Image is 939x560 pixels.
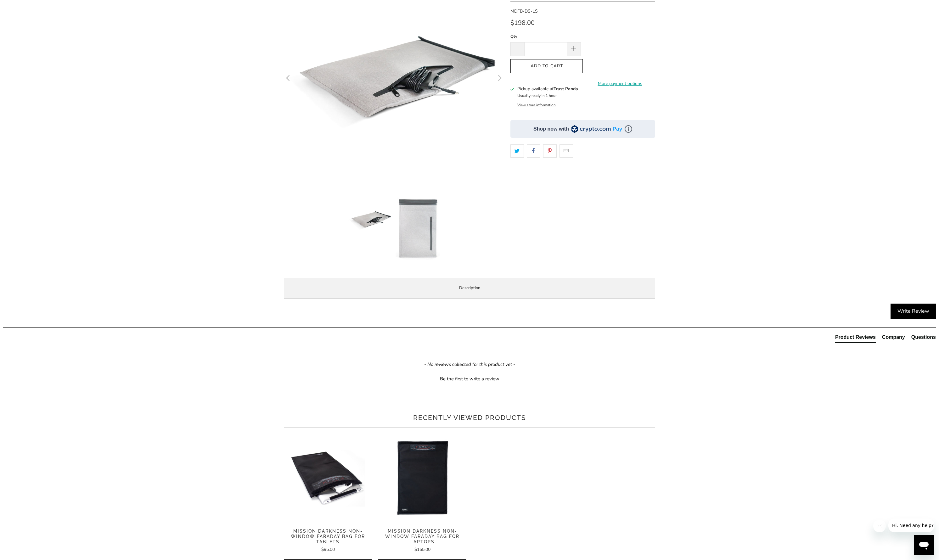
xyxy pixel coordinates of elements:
[284,529,372,544] span: Mission Darkness Non-Window Faraday Bag for Tablets
[891,304,936,319] div: Write Review
[510,19,535,27] span: $198.00
[517,86,578,92] h3: Pickup available at
[378,529,466,553] a: Mission Darkness Non-Window Faraday Bag for Laptops $155.00
[888,518,934,532] iframe: Message from company
[517,64,576,69] span: Add to Cart
[424,361,515,368] em: - No reviews collected for this product yet -
[585,80,655,87] a: More payment options
[559,144,573,158] a: Email this to a friend
[284,413,655,423] h2: Recently viewed products
[396,198,440,260] img: Mission Darkness Dry Shield Laptop Sleeve - Trust Panda
[378,529,466,544] span: Mission Darkness Non-Window Faraday Bag for Laptops
[527,144,540,158] a: Share this on Facebook
[510,59,583,73] button: Add to Cart
[284,529,372,553] a: Mission Darkness Non-Window Faraday Bag for Tablets $95.00
[321,546,335,552] span: $95.00
[543,144,557,158] a: Share this on Pinterest
[414,546,430,552] span: $155.00
[554,86,578,92] b: Trust Panda
[517,103,556,108] button: View store information
[533,126,569,132] div: Shop now with
[835,334,936,346] div: Reviews Tabs
[882,334,905,341] div: Company
[284,278,655,299] label: Description
[510,144,524,158] a: Share this on Twitter
[510,169,655,189] iframe: Reviews Widget
[510,8,538,14] span: MDFB-DS-LS
[510,33,581,40] label: Qty
[835,334,876,341] div: Product Reviews
[873,520,886,532] iframe: Close message
[517,93,557,98] small: Usually ready in 1 hour
[914,535,934,555] iframe: Button to launch messaging window
[440,376,499,382] div: Be the first to write a review
[348,198,392,242] img: Mission Darkness Dry Shield Laptop Sleeve
[3,374,936,382] div: Be the first to write a review
[911,334,936,341] div: Questions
